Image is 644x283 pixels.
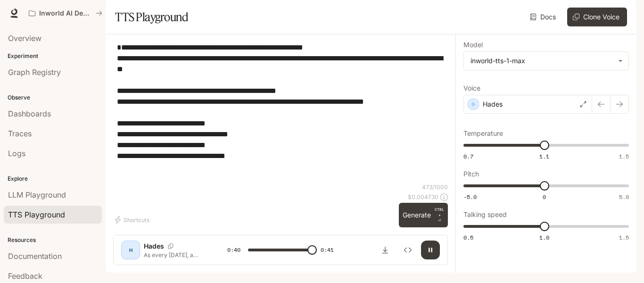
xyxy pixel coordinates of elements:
p: Hades [483,100,503,109]
p: Hades [144,241,164,251]
button: Shortcuts [113,212,153,227]
span: 1.5 [619,233,629,241]
span: 1.0 [539,233,549,241]
p: Inworld AI Demos [39,9,92,17]
button: GenerateCTRL +⏎ [399,203,448,227]
p: Pitch [463,171,479,177]
button: Inspect [398,241,417,259]
span: -5.0 [463,193,477,201]
button: Download audio [376,241,395,259]
button: Copy Voice ID [164,243,177,249]
div: H [123,242,138,258]
button: All workspaces [25,4,107,23]
p: ⏎ [435,207,444,224]
h1: TTS Playground [115,8,188,26]
p: CTRL + [435,207,444,218]
span: 0.5 [463,233,473,241]
p: As every [DATE], a carved wooden box arrives from [GEOGRAPHIC_DATA] to [GEOGRAPHIC_DATA]. The loc... [144,251,205,259]
button: Clone Voice [567,8,627,26]
span: 0:40 [227,245,240,255]
p: Voice [463,85,480,92]
div: inworld-tts-1-max [464,52,628,70]
p: Talking speed [463,211,507,218]
p: Model [463,42,483,48]
span: 0.7 [463,152,473,160]
span: 1.5 [619,152,629,160]
span: 0 [543,193,546,201]
p: Temperature [463,130,503,137]
span: 5.0 [619,193,629,201]
div: inworld-tts-1-max [471,56,613,66]
a: Docs [528,8,560,26]
span: 0:41 [321,245,334,255]
span: 1.1 [539,152,549,160]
